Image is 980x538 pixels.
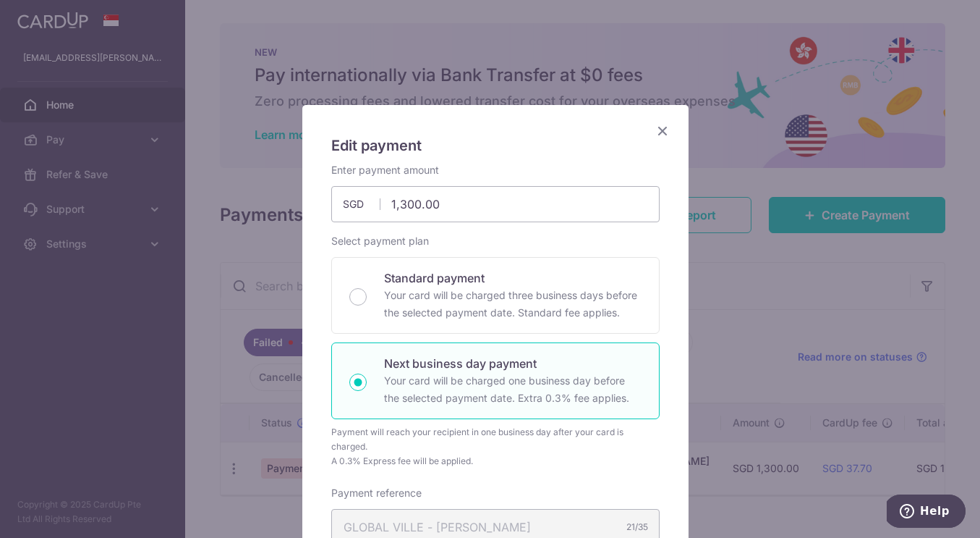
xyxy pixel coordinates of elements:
[331,186,660,222] input: 0.00
[343,197,380,211] span: SGD
[331,454,660,468] div: A 0.3% Express fee will be applied.
[331,134,660,157] h5: Edit payment
[331,486,422,500] label: Payment reference
[331,163,439,177] label: Enter payment amount
[331,234,429,248] label: Select payment plan
[384,372,642,407] p: Your card will be charged one business day before the selected payment date. Extra 0.3% fee applies.
[33,10,63,23] span: Help
[626,520,648,534] div: 21/35
[384,355,642,372] p: Next business day payment
[887,495,966,531] iframe: Opens a widget where you can find more information
[331,425,660,454] div: Payment will reach your recipient in one business day after your card is charged.
[654,122,671,140] button: Close
[384,269,642,287] p: Standard payment
[384,287,642,321] p: Your card will be charged three business days before the selected payment date. Standard fee appl...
